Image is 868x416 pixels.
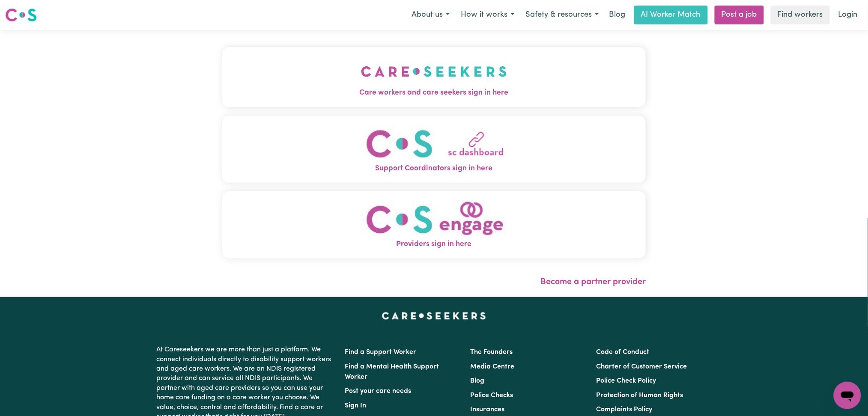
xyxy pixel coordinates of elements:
button: Support Coordinators sign in here [222,116,646,183]
a: Blog [604,6,631,24]
button: Providers sign in here [222,191,646,259]
a: Code of Conduct [596,349,649,356]
button: About us [406,6,455,24]
span: Care workers and care seekers sign in here [222,87,646,98]
a: Blog [471,377,485,384]
a: Complaints Policy [596,406,652,413]
a: Find workers [771,6,830,24]
a: Post your care needs [345,388,412,395]
a: Insurances [471,406,505,413]
span: Support Coordinators sign in here [222,163,646,174]
a: The Founders [471,349,513,356]
a: Protection of Human Rights [596,392,683,399]
a: Find a Mental Health Support Worker [345,363,439,380]
a: Charter of Customer Service [596,363,687,370]
a: Police Check Policy [596,377,656,384]
span: Providers sign in here [222,239,646,250]
a: Careseekers logo [5,5,37,25]
img: Careseekers logo [5,7,37,23]
a: Find a Support Worker [345,349,417,356]
a: Login [833,6,863,24]
a: Media Centre [471,363,515,370]
a: Post a job [715,6,764,24]
button: Care workers and care seekers sign in here [222,47,646,107]
a: Police Checks [471,392,513,399]
button: How it works [455,6,520,24]
iframe: Button to launch messaging window [834,382,861,409]
a: Sign In [345,402,367,409]
a: Careseekers home page [382,312,486,319]
button: Safety & resources [520,6,604,24]
a: AI Worker Match [634,6,708,24]
a: Become a partner provider [540,278,646,286]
